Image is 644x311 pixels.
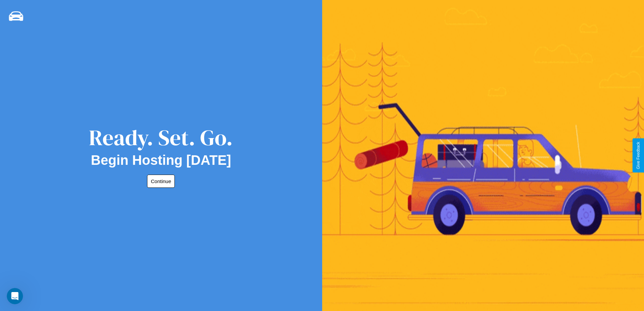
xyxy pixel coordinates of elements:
iframe: Intercom live chat [7,288,23,304]
h2: Begin Hosting [DATE] [91,153,231,168]
div: Give Feedback [636,142,641,169]
button: Continue [147,175,175,188]
div: Ready. Set. Go. [89,123,233,153]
